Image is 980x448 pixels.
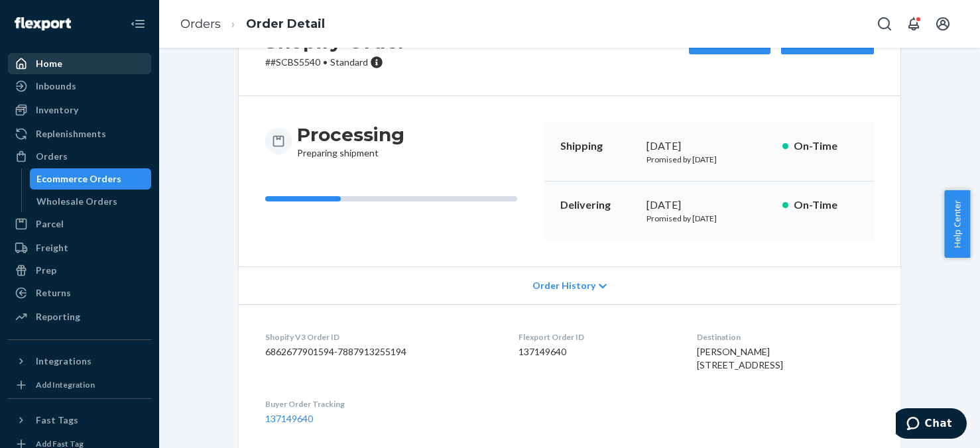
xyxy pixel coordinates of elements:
[646,154,772,165] p: Promised by [DATE]
[794,139,858,154] p: On-Time
[8,282,151,304] a: Returns
[8,146,151,167] a: Orders
[646,197,772,213] div: [DATE]
[36,414,78,427] div: Fast Tags
[36,379,95,390] div: Add Integration
[900,11,927,37] button: Open notifications
[560,139,636,154] p: Shipping
[297,123,404,160] div: Preparing shipment
[323,56,328,68] span: •
[8,306,151,327] a: Reporting
[8,99,151,121] a: Inventory
[519,345,675,359] dd: 137149640
[265,345,497,359] dd: 6862677901594-7887913255194
[36,57,62,70] div: Home
[30,191,152,212] a: Wholesale Orders
[794,197,858,213] p: On-Time
[8,351,151,372] button: Integrations
[265,413,313,424] a: 137149640
[560,197,636,213] p: Delivering
[896,408,967,441] iframe: Opens a widget where you can chat to one of our agents
[8,53,151,74] a: Home
[944,190,970,258] button: Help Center
[265,398,497,410] dt: Buyer Order Tracking
[646,139,772,154] div: [DATE]
[36,80,76,93] div: Inbounds
[8,237,151,258] a: Freight
[36,172,121,186] div: Ecommerce Orders
[8,260,151,281] a: Prep
[8,76,151,97] a: Inbounds
[265,56,406,69] p: # #SCBS5540
[36,103,78,117] div: Inventory
[170,5,336,44] ol: breadcrumbs
[871,11,898,37] button: Open Search Box
[265,331,497,343] dt: Shopify V3 Order ID
[246,17,325,31] a: Order Detail
[36,217,64,231] div: Parcel
[36,241,68,254] div: Freight
[930,11,956,37] button: Open account menu
[330,56,368,68] span: Standard
[519,331,675,343] dt: Flexport Order ID
[36,127,106,140] div: Replenishments
[697,346,783,370] span: [PERSON_NAME] [STREET_ADDRESS]
[36,286,71,300] div: Returns
[36,195,117,208] div: Wholesale Orders
[36,264,56,277] div: Prep
[297,123,404,146] h3: Processing
[15,17,71,30] img: Flexport logo
[8,377,151,393] a: Add Integration
[532,279,595,292] span: Order History
[646,213,772,224] p: Promised by [DATE]
[36,310,80,323] div: Reporting
[36,150,68,163] div: Orders
[30,168,152,190] a: Ecommerce Orders
[8,410,151,431] button: Fast Tags
[697,331,874,343] dt: Destination
[8,213,151,235] a: Parcel
[180,17,221,31] a: Orders
[125,11,151,37] button: Close Navigation
[36,355,92,368] div: Integrations
[8,123,151,144] a: Replenishments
